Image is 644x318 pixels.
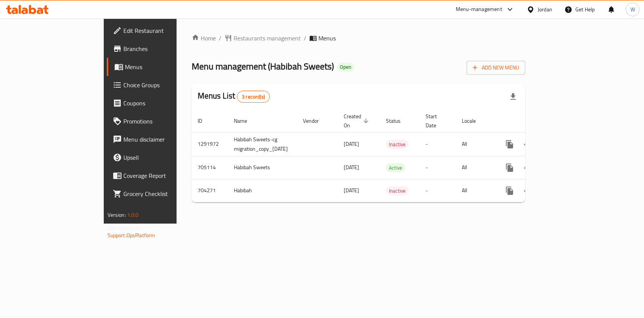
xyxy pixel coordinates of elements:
[198,116,212,125] span: ID
[125,62,205,71] span: Menus
[192,34,526,43] nav: breadcrumb
[123,135,205,144] span: Menu disclaimer
[519,182,537,200] button: Change Status
[344,112,371,130] span: Created On
[462,116,486,125] span: Locale
[426,112,447,130] span: Start Date
[456,132,495,156] td: All
[456,179,495,202] td: All
[519,135,537,153] button: Change Status
[337,63,354,72] div: Open
[344,162,359,172] span: [DATE]
[107,130,211,148] a: Menu disclaimer
[123,26,205,35] span: Edit Restaurant
[501,159,519,177] button: more
[337,64,354,70] span: Open
[504,88,522,106] div: Export file
[234,116,257,125] span: Name
[107,112,211,130] a: Promotions
[538,5,552,14] div: Jordan
[228,156,297,179] td: Habibah Sweets
[456,5,502,14] div: Menu-management
[386,163,405,172] div: Active
[237,91,270,103] div: Total records count
[630,5,635,14] span: W
[237,93,269,100] span: 3 record(s)
[192,58,334,75] span: Menu management ( Habibah Sweets )
[107,58,211,76] a: Menus
[123,171,205,180] span: Coverage Report
[473,63,519,73] span: Add New Menu
[304,34,306,43] li: /
[107,94,211,112] a: Coupons
[501,135,519,153] button: more
[318,34,336,43] span: Menus
[123,153,205,162] span: Upsell
[495,110,579,133] th: Actions
[108,230,155,240] a: Support.OpsPlatform
[198,90,270,103] h2: Menus List
[420,132,456,156] td: -
[420,179,456,202] td: -
[192,110,579,202] table: enhanced table
[107,185,211,203] a: Grocery Checklist
[108,210,126,220] span: Version:
[123,80,205,90] span: Choice Groups
[303,116,329,125] span: Vendor
[228,132,297,156] td: Habibah Sweets-cg migration_copy_[DATE]
[107,40,211,58] a: Branches
[386,116,410,125] span: Status
[107,76,211,94] a: Choice Groups
[344,139,359,149] span: [DATE]
[467,61,525,75] button: Add New Menu
[228,179,297,202] td: Habibah
[107,148,211,167] a: Upsell
[123,117,205,126] span: Promotions
[386,164,405,172] span: Active
[386,186,409,195] div: Inactive
[108,223,142,233] span: Get support on:
[386,140,409,149] div: Inactive
[234,34,301,43] span: Restaurants management
[344,185,359,195] span: [DATE]
[219,34,221,43] li: /
[123,99,205,108] span: Coupons
[456,156,495,179] td: All
[127,210,139,220] span: 1.0.0
[107,22,211,40] a: Edit Restaurant
[107,167,211,185] a: Coverage Report
[420,156,456,179] td: -
[386,140,409,149] span: Inactive
[123,189,205,198] span: Grocery Checklist
[519,159,537,177] button: Change Status
[386,187,409,195] span: Inactive
[224,34,301,43] a: Restaurants management
[123,44,205,53] span: Branches
[501,182,519,200] button: more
